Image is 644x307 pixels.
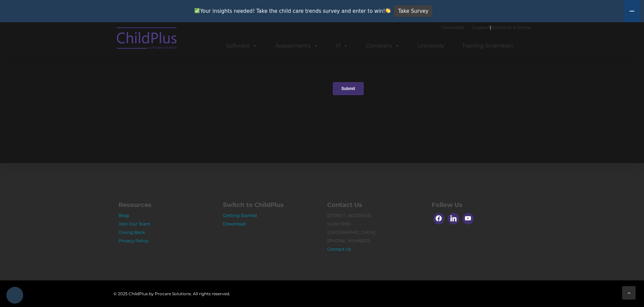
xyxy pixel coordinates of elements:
[411,39,451,53] a: University
[223,221,246,226] a: Download
[195,8,200,13] img: ✅
[223,200,317,210] h4: Switch to ChildPlus
[223,213,257,218] a: Getting Started
[113,291,230,296] span: © 2025 ChildPlus by Procare Solutions. All rights reserved.
[432,211,446,226] a: Facebook
[455,39,520,53] a: Training Scramble!!
[118,229,145,235] a: Giving Back
[432,200,526,210] h4: Follow Us
[118,213,129,218] a: Blog
[118,221,150,226] a: Join Our Team
[327,211,421,253] p: [STREET_ADDRESS] Suite 1000 [GEOGRAPHIC_DATA] [PHONE_NUMBER]
[385,8,391,13] img: 👏
[118,238,148,243] a: Privacy Policy
[441,25,464,30] a: Download
[268,39,325,53] a: Assessments
[398,5,429,17] span: Take Survey
[6,287,23,304] button: Cookies Settings
[329,39,355,53] a: IT
[327,200,421,210] h4: Contact Us
[113,23,181,56] img: ChildPlus by Procare Solutions
[327,246,351,252] a: Contact Us
[472,25,490,30] a: Support
[491,25,531,30] a: Schedule A Demo
[192,4,394,18] span: Your insights needed! Take the child care trends survey and enter to win!
[219,39,264,53] a: Software
[359,39,406,53] a: Company
[94,72,122,77] span: Phone number
[118,200,213,210] h4: Resources
[446,211,461,226] a: Linkedin
[394,5,432,17] a: Take Survey
[461,211,476,226] a: Youtube
[94,44,114,50] span: Last name
[441,25,531,30] font: |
